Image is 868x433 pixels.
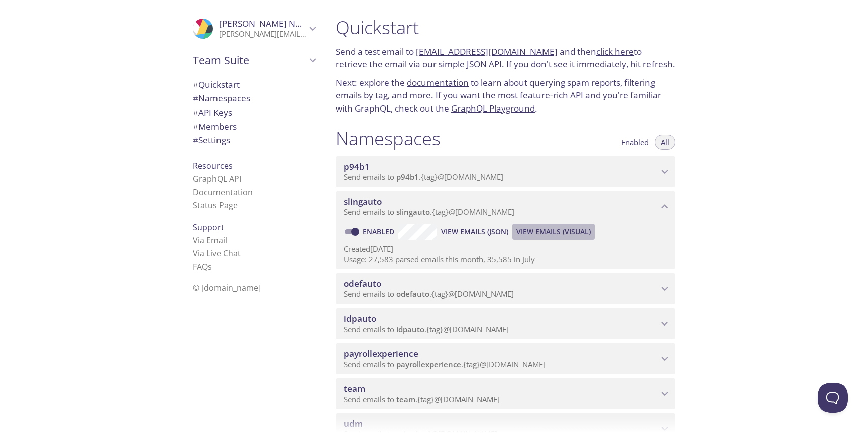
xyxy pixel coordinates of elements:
[451,102,535,114] a: GraphQL Playground
[344,196,382,207] span: slingauto
[193,53,306,67] span: Team Suite
[596,46,634,57] a: click here
[336,156,675,187] div: p94b1 namespace
[336,308,675,340] div: idpauto namespace
[396,172,419,182] span: p94b1
[396,207,430,217] span: slingauto
[219,18,325,29] span: [PERSON_NAME] Nowacka
[336,127,441,150] h1: Namespaces
[185,47,323,73] div: Team Suite
[193,160,233,171] span: Resources
[441,226,508,238] span: View Emails (JSON)
[396,289,429,299] span: odefauto
[193,187,253,198] a: Documentation
[344,324,509,334] span: Send emails to . {tag} @[DOMAIN_NAME]
[193,200,238,211] a: Status Page
[193,173,241,184] a: GraphQL API
[336,378,675,409] div: team namespace
[336,191,675,223] div: slingauto namespace
[336,273,675,304] div: odefauto namespace
[185,12,323,45] div: Marta Nowacka
[193,79,240,90] span: Quickstart
[344,289,514,299] span: Send emails to . {tag} @[DOMAIN_NAME]
[344,161,370,172] span: p94b1
[193,121,237,132] span: Members
[193,92,250,104] span: Namespaces
[219,29,306,39] p: [PERSON_NAME][EMAIL_ADDRESS][DOMAIN_NAME]
[655,135,675,150] button: All
[336,343,675,374] div: payrollexperience namespace
[193,282,261,293] span: © [DOMAIN_NAME]
[615,135,655,150] button: Enabled
[336,45,675,71] p: Send a test email to and then to retrieve the email via our simple JSON API. If you don't see it ...
[344,394,500,404] span: Send emails to . {tag} @[DOMAIN_NAME]
[185,105,323,120] div: API Keys
[437,224,512,240] button: View Emails (JSON)
[344,207,514,217] span: Send emails to . {tag} @[DOMAIN_NAME]
[818,383,848,413] iframe: Help Scout Beacon - Open
[344,383,365,394] span: team
[193,248,241,259] a: Via Live Chat
[396,359,461,369] span: payrollexperience
[512,224,595,240] button: View Emails (Visual)
[407,77,469,88] a: documentation
[185,120,323,134] div: Members
[396,394,415,404] span: team
[416,46,558,57] a: [EMAIL_ADDRESS][DOMAIN_NAME]
[193,79,198,90] span: #
[344,348,418,359] span: payrollexperience
[193,106,198,118] span: #
[336,76,675,115] p: Next: explore the to learn about querying spam reports, filtering emails by tag, and more. If you...
[193,121,198,132] span: #
[336,16,675,39] h1: Quickstart
[193,222,224,233] span: Support
[185,133,323,147] div: Team Settings
[193,134,198,146] span: #
[185,91,323,105] div: Namespaces
[361,227,398,236] a: Enabled
[344,278,381,289] span: odefauto
[396,324,424,334] span: idpauto
[344,254,667,265] p: Usage: 27,583 parsed emails this month, 35,585 in July
[193,92,198,104] span: #
[193,261,212,272] a: FAQ
[344,359,546,369] span: Send emails to . {tag} @[DOMAIN_NAME]
[193,235,227,246] a: Via Email
[344,172,503,182] span: Send emails to . {tag} @[DOMAIN_NAME]
[193,106,232,118] span: API Keys
[193,134,230,146] span: Settings
[185,78,323,92] div: Quickstart
[344,244,667,254] p: Created [DATE]
[344,313,376,324] span: idpauto
[208,261,212,272] span: s
[516,226,591,238] span: View Emails (Visual)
